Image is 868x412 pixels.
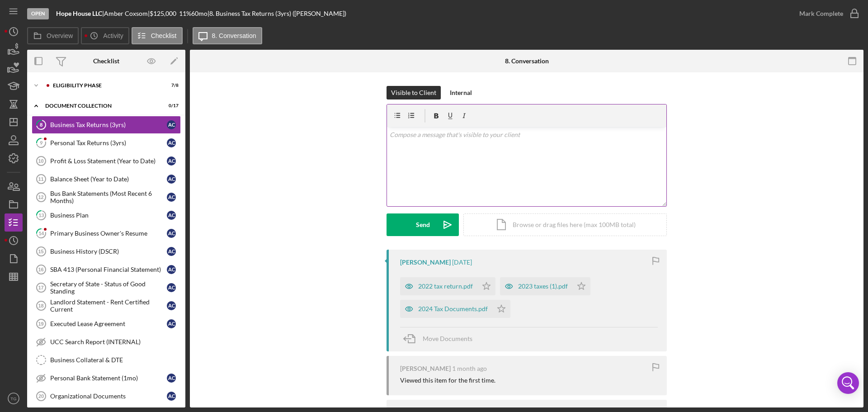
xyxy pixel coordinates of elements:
tspan: 16 [38,267,43,272]
a: 11Balance Sheet (Year to Date)AC [32,170,181,188]
tspan: 19 [38,321,43,327]
a: Business Collateral & DTE [32,351,181,369]
div: A C [167,392,176,401]
button: Overview [27,27,79,44]
div: Primary Business Owner's Resume [50,230,167,237]
button: 2024 Tax Documents.pdf [400,300,510,318]
time: 2025-09-02 03:13 [452,259,472,266]
button: Checklist [132,27,183,44]
a: 19Executed Lease AgreementAC [32,315,181,333]
div: Mark Complete [799,5,843,23]
a: Personal Bank Statement (1mo)AC [32,369,181,387]
div: 0 / 17 [162,103,179,109]
tspan: 11 [38,176,43,182]
div: Document Collection [45,103,156,109]
div: Checklist [93,57,119,65]
div: A C [167,211,176,220]
div: Balance Sheet (Year to Date) [50,175,167,183]
button: Activity [81,27,129,44]
tspan: 12 [38,194,43,200]
div: Viewed this item for the first time. [400,377,495,384]
button: 2023 taxes (1).pdf [500,277,590,295]
tspan: 9 [40,140,43,146]
div: A C [167,265,176,274]
div: Visible to Client [391,86,436,99]
div: [PERSON_NAME] [400,259,451,266]
div: A C [167,156,176,166]
button: Visible to Client [387,86,441,99]
button: TG [5,389,23,407]
time: 2025-07-23 01:26 [452,365,487,372]
div: Profit & Loss Statement (Year to Date) [50,157,167,165]
a: 14Primary Business Owner's ResumeAC [32,224,181,242]
div: Landlord Statement - Rent Certified Current [50,298,167,313]
div: SBA 413 (Personal Financial Statement) [50,266,167,273]
a: 8Business Tax Returns (3yrs)AC [32,116,181,134]
div: 8. Conversation [505,57,549,65]
button: Send [387,213,459,236]
a: 13Business PlanAC [32,206,181,224]
div: Business Collateral & DTE [50,356,180,364]
div: Open [27,8,49,19]
button: Mark Complete [790,5,863,23]
div: Amber Coxsom | [104,10,150,17]
button: Move Documents [400,327,481,350]
tspan: 20 [38,393,44,399]
div: Bus Bank Statements (Most Recent 6 Months) [50,190,167,204]
button: Internal [445,86,476,99]
div: 2022 tax return.pdf [418,283,473,290]
div: [PERSON_NAME] [400,365,451,372]
tspan: 8 [40,122,42,128]
div: 2023 taxes (1).pdf [518,283,568,290]
button: 8. Conversation [193,27,262,44]
label: Activity [103,32,123,39]
div: Secretary of State - Status of Good Standing [50,280,167,295]
tspan: 13 [38,212,44,218]
label: Checklist [151,32,177,39]
div: Business Plan [50,212,167,219]
div: Business History (DSCR) [50,248,167,255]
div: A C [167,374,176,383]
div: Send [416,213,430,236]
div: Personal Bank Statement (1mo) [50,374,167,382]
button: 2022 tax return.pdf [400,277,495,295]
div: A C [167,301,176,310]
text: TG [10,396,16,401]
div: A C [167,120,176,129]
a: 16SBA 413 (Personal Financial Statement)AC [32,260,181,279]
div: 60 mo [191,10,208,17]
span: $125,000 [150,9,176,17]
div: Eligibility Phase [53,83,156,88]
div: UCC Search Report (INTERNAL) [50,338,180,346]
div: A C [167,247,176,256]
div: 11 % [179,10,191,17]
div: | 8. Business Tax Returns (3yrs) ([PERSON_NAME]) [208,10,346,17]
div: Executed Lease Agreement [50,320,167,327]
div: A C [167,138,176,147]
div: Internal [450,86,472,99]
div: Business Tax Returns (3yrs) [50,121,167,128]
a: 9Personal Tax Returns (3yrs)AC [32,134,181,152]
a: UCC Search Report (INTERNAL) [32,333,181,351]
label: Overview [47,32,73,39]
div: Personal Tax Returns (3yrs) [50,139,167,147]
label: 8. Conversation [212,32,256,39]
tspan: 10 [38,158,43,164]
div: A C [167,229,176,238]
div: A C [167,193,176,202]
a: 10Profit & Loss Statement (Year to Date)AC [32,152,181,170]
tspan: 18 [38,303,43,308]
div: A C [167,283,176,292]
div: 2024 Tax Documents.pdf [418,305,488,313]
div: 7 / 8 [162,83,179,88]
a: 17Secretary of State - Status of Good StandingAC [32,279,181,297]
a: 12Bus Bank Statements (Most Recent 6 Months)AC [32,188,181,206]
div: A C [167,175,176,184]
b: Hope House LLC [56,9,102,17]
tspan: 17 [38,285,43,290]
div: | [56,10,104,17]
a: 20Organizational DocumentsAC [32,387,181,405]
div: Open Intercom Messenger [837,372,859,394]
a: 15Business History (DSCR)AC [32,242,181,260]
a: 18Landlord Statement - Rent Certified CurrentAC [32,297,181,315]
